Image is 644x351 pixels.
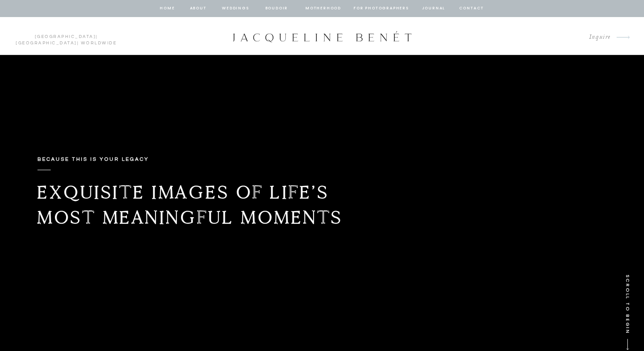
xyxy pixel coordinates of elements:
b: Exquisite images of life’s most meaningful moments [37,181,343,229]
a: about [189,5,207,12]
a: Motherhood [305,5,341,12]
b: Because this is your legacy [37,157,149,162]
p: | | Worldwide [12,34,121,39]
a: for photographers [354,5,409,12]
a: contact [458,5,485,12]
a: home [159,5,175,12]
a: Inquire [582,32,611,43]
a: Weddings [221,5,250,12]
a: [GEOGRAPHIC_DATA] [35,35,96,39]
p: SCROLL TO BEGIN [621,275,632,347]
a: [GEOGRAPHIC_DATA] [16,41,77,45]
a: journal [420,5,447,12]
a: BOUDOIR [264,5,289,12]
